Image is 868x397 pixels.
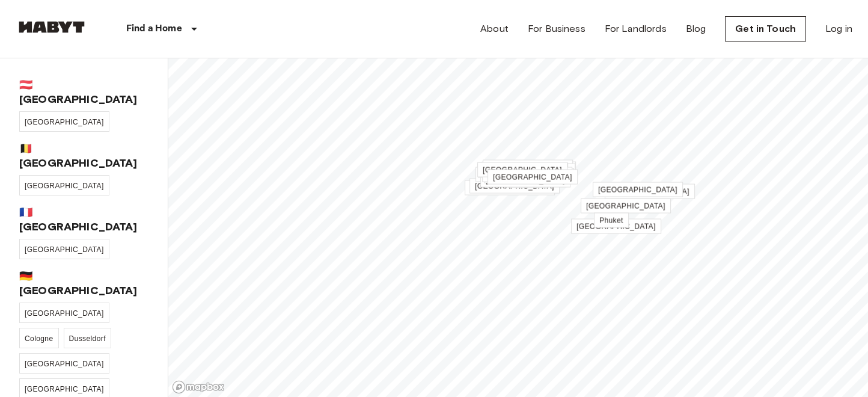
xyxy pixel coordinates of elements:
div: Map marker [483,162,573,174]
a: [GEOGRAPHIC_DATA] [19,353,109,374]
span: 🇩🇪 [GEOGRAPHIC_DATA] [19,269,148,298]
a: [GEOGRAPHIC_DATA] [487,170,578,185]
a: [GEOGRAPHIC_DATA] [571,219,661,234]
span: [GEOGRAPHIC_DATA] [598,186,677,194]
span: [GEOGRAPHIC_DATA] [576,223,656,231]
div: Map marker [581,200,671,213]
div: Map marker [594,215,629,227]
a: [GEOGRAPHIC_DATA] [483,160,573,175]
a: [GEOGRAPHIC_DATA] [19,175,109,195]
a: Mapbox logo [172,380,225,394]
a: [GEOGRAPHIC_DATA] [469,179,560,194]
a: Blog [686,22,706,36]
div: Map marker [605,186,695,198]
a: [GEOGRAPHIC_DATA] [477,162,567,177]
a: [GEOGRAPHIC_DATA] [465,180,555,195]
img: Habyt [16,21,88,33]
a: [GEOGRAPHIC_DATA] [581,198,671,214]
span: [GEOGRAPHIC_DATA] [25,385,104,393]
div: Map marker [477,164,567,177]
div: Map marker [484,170,574,183]
span: 🇫🇷 [GEOGRAPHIC_DATA] [19,205,148,234]
a: [GEOGRAPHIC_DATA] [19,303,109,323]
span: [GEOGRAPHIC_DATA] [25,245,104,254]
div: Map marker [487,171,578,184]
span: [GEOGRAPHIC_DATA] [586,202,665,211]
a: [GEOGRAPHIC_DATA] [19,239,109,259]
span: [GEOGRAPHIC_DATA] [25,118,104,126]
a: For Landlords [605,22,667,36]
a: Dusseldorf [64,328,111,348]
span: 🇧🇪 [GEOGRAPHIC_DATA] [19,141,148,170]
a: Log in [825,22,852,36]
div: Map marker [465,182,555,195]
div: Map marker [482,169,572,182]
span: [GEOGRAPHIC_DATA] [25,182,104,190]
div: Map marker [475,169,566,182]
a: Cologne [19,328,59,348]
span: 🇦🇹 [GEOGRAPHIC_DATA] [19,78,148,106]
span: [GEOGRAPHIC_DATA] [475,182,554,191]
a: Phuket [594,213,629,228]
div: Map marker [571,221,661,233]
a: [GEOGRAPHIC_DATA] [19,111,109,132]
p: Find a Home [126,22,182,36]
a: About [480,22,509,36]
div: Map marker [469,180,560,193]
a: Get in Touch [725,16,806,42]
a: [GEOGRAPHIC_DATA] [480,173,570,188]
span: [GEOGRAPHIC_DATA] [493,173,572,182]
div: Map marker [593,184,683,197]
a: [GEOGRAPHIC_DATA] [593,182,683,197]
span: [GEOGRAPHIC_DATA] [483,166,562,174]
span: [GEOGRAPHIC_DATA] [25,360,104,368]
span: Dusseldorf [69,334,106,343]
a: [GEOGRAPHIC_DATA] [475,167,566,182]
a: For Business [528,22,585,36]
span: Phuket [599,217,623,225]
span: [GEOGRAPHIC_DATA] [610,188,689,196]
span: [GEOGRAPHIC_DATA] [25,309,104,318]
span: Cologne [25,334,53,343]
div: Map marker [480,174,570,187]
